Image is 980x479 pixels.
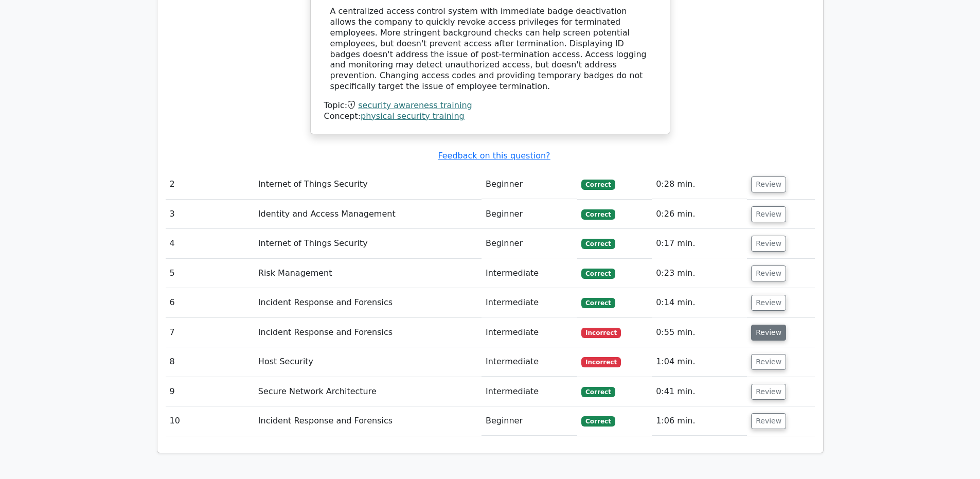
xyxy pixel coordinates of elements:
[254,200,482,229] td: Identity and Access Management
[254,170,482,199] td: Internet of Things Security
[254,318,482,347] td: Incident Response and Forensics
[324,111,656,122] div: Concept:
[751,413,786,429] button: Review
[581,269,615,279] span: Correct
[324,100,656,111] div: Topic:
[482,318,577,347] td: Intermediate
[482,200,577,229] td: Beginner
[581,416,615,427] span: Correct
[581,209,615,220] span: Correct
[254,377,482,406] td: Secure Network Architecture
[751,265,786,281] button: Review
[166,347,254,377] td: 8
[652,259,747,288] td: 0:23 min.
[166,318,254,347] td: 7
[581,328,621,338] span: Incorrect
[652,288,747,317] td: 0:14 min.
[166,259,254,288] td: 5
[482,377,577,406] td: Intermediate
[751,206,786,222] button: Review
[482,170,577,199] td: Beginner
[751,176,786,192] button: Review
[652,318,747,347] td: 0:55 min.
[166,406,254,436] td: 10
[254,347,482,377] td: Host Security
[166,229,254,258] td: 4
[482,259,577,288] td: Intermediate
[482,288,577,317] td: Intermediate
[751,354,786,370] button: Review
[166,200,254,229] td: 3
[652,347,747,377] td: 1:04 min.
[751,325,786,341] button: Review
[330,6,650,92] div: A centralized access control system with immediate badge deactivation allows the company to quick...
[652,200,747,229] td: 0:26 min.
[652,229,747,258] td: 0:17 min.
[751,295,786,311] button: Review
[581,180,615,190] span: Correct
[254,288,482,317] td: Incident Response and Forensics
[438,151,550,161] a: Feedback on this question?
[254,229,482,258] td: Internet of Things Security
[482,347,577,377] td: Intermediate
[581,357,621,367] span: Incorrect
[254,259,482,288] td: Risk Management
[652,406,747,436] td: 1:06 min.
[254,406,482,436] td: Incident Response and Forensics
[482,406,577,436] td: Beginner
[581,239,615,249] span: Correct
[358,100,472,110] a: security awareness training
[581,298,615,308] span: Correct
[166,288,254,317] td: 6
[166,170,254,199] td: 2
[652,170,747,199] td: 0:28 min.
[361,111,465,121] a: physical security training
[751,236,786,252] button: Review
[166,377,254,406] td: 9
[751,384,786,400] button: Review
[652,377,747,406] td: 0:41 min.
[482,229,577,258] td: Beginner
[581,387,615,397] span: Correct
